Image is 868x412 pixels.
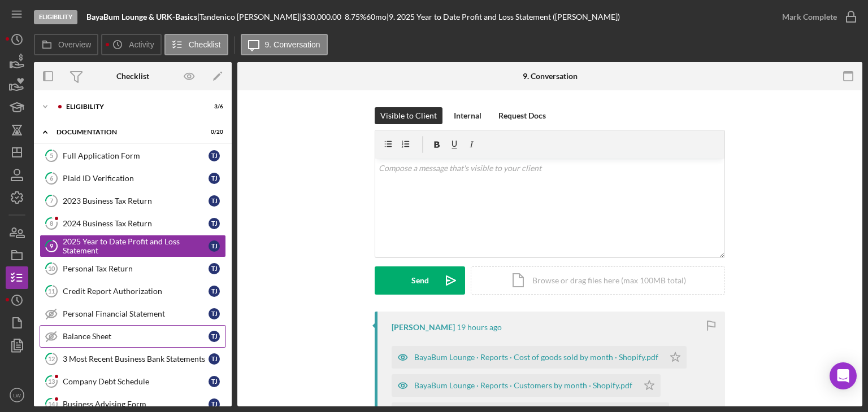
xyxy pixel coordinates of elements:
[411,266,429,295] div: Send
[209,240,220,252] div: T J
[209,398,220,410] div: T J
[782,6,837,28] div: Mark Complete
[209,331,220,342] div: T J
[498,107,546,124] div: Request Docs
[40,348,226,370] a: 123 Most Recent Business Bank StatementsTJ
[387,12,620,21] div: | 9. 2025 Year to Date Profit and Loss Statement ([PERSON_NAME])
[116,72,149,81] div: Checklist
[48,287,55,295] tspan: 11
[63,219,209,228] div: 2024 Business Tax Return
[203,129,223,135] div: 0 / 20
[265,40,320,49] label: 9. Conversation
[40,325,226,348] a: Balance SheetTJ
[63,377,209,386] div: Company Debt Schedule
[6,384,28,406] button: LW
[40,167,226,190] a: 6Plaid ID VerificationTJ
[457,323,502,332] time: 2025-08-18 23:52
[63,174,209,183] div: Plaid ID Verification
[164,34,228,55] button: Checklist
[199,12,302,21] div: Tandenico [PERSON_NAME] |
[448,107,487,124] button: Internal
[209,150,220,161] div: T J
[50,242,54,249] tspan: 9
[209,263,220,274] div: T J
[209,353,220,365] div: T J
[48,400,55,407] tspan: 14
[493,107,552,124] button: Request Docs
[57,129,195,135] div: Documentation
[63,264,209,273] div: Personal Tax Return
[40,190,226,212] a: 72023 Business Tax ReturnTJ
[40,280,226,303] a: 11Credit Report AuthorizationTJ
[454,107,481,124] div: Internal
[50,174,54,182] tspan: 6
[48,355,55,362] tspan: 12
[63,354,209,363] div: 3 Most Recent Business Bank Statements
[86,12,199,21] div: |
[40,370,226,393] a: 13Company Debt ScheduleTJ
[86,12,197,21] b: BayaBum Lounge & URK-Basics
[203,103,223,110] div: 3 / 6
[375,107,442,124] button: Visible to Client
[50,220,53,227] tspan: 8
[48,378,55,385] tspan: 13
[345,12,366,21] div: 8.75 %
[414,353,658,362] div: BayaBum Lounge · Reports · Cost of goods sold by month · Shopify.pdf
[392,346,687,369] button: BayaBum Lounge · Reports · Cost of goods sold by month · Shopify.pdf
[375,266,465,295] button: Send
[40,257,226,280] a: 10Personal Tax ReturnTJ
[189,40,221,49] label: Checklist
[40,212,226,235] a: 82024 Business Tax ReturnTJ
[101,34,161,55] button: Activity
[34,10,77,24] div: Eligibility
[50,197,54,204] tspan: 7
[40,144,226,167] a: 5Full Application FormTJ
[48,265,55,272] tspan: 10
[209,195,220,207] div: T J
[302,12,345,21] div: $30,000.00
[63,309,209,318] div: Personal Financial Statement
[63,196,209,205] div: 2023 Business Tax Return
[830,362,857,389] div: Open Intercom Messenger
[366,12,387,21] div: 60 mo
[129,40,154,49] label: Activity
[63,332,209,341] div: Balance Sheet
[771,6,862,28] button: Mark Complete
[209,286,220,297] div: T J
[209,308,220,319] div: T J
[392,323,455,332] div: [PERSON_NAME]
[523,72,578,81] div: 9. Conversation
[241,34,328,55] button: 9. Conversation
[63,400,209,409] div: Business Advising Form
[63,151,209,160] div: Full Application Form
[209,173,220,184] div: T J
[380,107,437,124] div: Visible to Client
[63,287,209,296] div: Credit Report Authorization
[209,218,220,229] div: T J
[209,376,220,387] div: T J
[414,381,632,390] div: BayaBum Lounge · Reports · Customers by month · Shopify.pdf
[34,34,98,55] button: Overview
[13,392,21,398] text: LW
[392,374,661,397] button: BayaBum Lounge · Reports · Customers by month · Shopify.pdf
[40,303,226,325] a: Personal Financial StatementTJ
[66,103,195,110] div: Eligibility
[40,235,226,257] a: 92025 Year to Date Profit and Loss StatementTJ
[50,152,53,159] tspan: 5
[58,40,91,49] label: Overview
[63,237,209,255] div: 2025 Year to Date Profit and Loss Statement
